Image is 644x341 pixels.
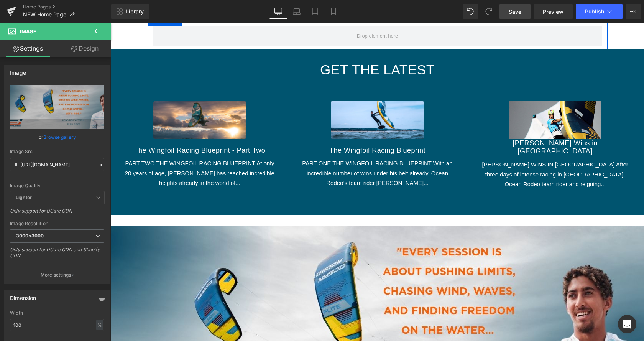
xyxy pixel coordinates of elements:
p: More settings [41,272,71,278]
img: The Wingfoil Racing Blueprint - Part Two [43,78,135,116]
div: Only support for UCare CDN and Shopify CDN [10,247,104,264]
div: Image Src [10,149,104,154]
a: Tablet [306,4,324,19]
div: Open Intercom Messenger [618,315,636,333]
input: Link [10,158,104,171]
span: Library [126,8,144,15]
a: Mobile [324,4,343,19]
div: PART TWO THE WINGFOIL RACING BLUEPRINT At only 20 years of age, [PERSON_NAME] has reached incredi... [11,135,166,165]
button: Redo [481,4,496,19]
span: Save [509,8,521,16]
div: Image [10,65,26,76]
div: [PERSON_NAME] WINS IN [GEOGRAPHIC_DATA] After three days of intense racing in [GEOGRAPHIC_DATA], ... [367,137,522,166]
span: Image [20,28,36,35]
button: Undo [463,4,478,19]
a: The Wingfoil Racing Blueprint [219,124,315,132]
a: Desktop [269,4,287,19]
div: Dimension [10,290,36,301]
div: Width [10,310,104,316]
img: Mathis Ghio Wins in Abu Dhabi [398,78,491,116]
div: Only support for UCare CDN [10,208,104,219]
a: Home Pages [23,4,111,10]
div: or [10,133,104,141]
button: More [626,4,641,19]
a: Browse gallery [43,130,76,144]
b: 3000x3000 [16,233,44,239]
span: NEW Home Page [23,12,66,18]
span: Publish [585,8,604,15]
div: Image Resolution [10,221,104,226]
span: Preview [543,8,563,16]
a: [PERSON_NAME] Wins in [GEOGRAPHIC_DATA] [367,116,522,133]
div: PART ONE THE WINGFOIL RACING BLUEPRINT With an incredible number of wins under his belt already, ... [189,135,344,165]
b: Lighter [16,194,32,200]
a: Laptop [287,4,306,19]
div: Image Quality [10,183,104,188]
img: The Wingfoil Racing Blueprint [220,78,313,116]
a: The Wingfoil Racing Blueprint - Part Two [23,124,155,132]
div: % [96,320,103,330]
a: Preview [534,4,573,19]
button: Publish [576,4,623,19]
input: auto [10,319,104,331]
a: New Library [111,4,149,19]
a: Design [57,40,113,57]
button: More settings [5,266,110,284]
